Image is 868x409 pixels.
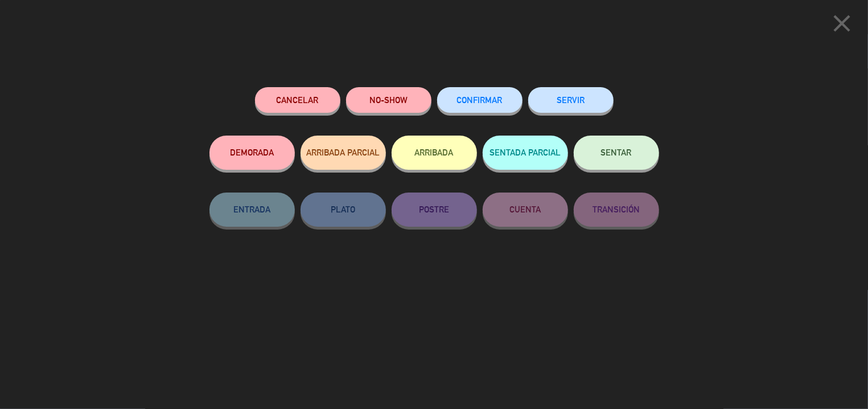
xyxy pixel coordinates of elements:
button: TRANSICIÓN [574,193,659,227]
button: SENTADA PARCIAL [483,136,568,170]
button: close [824,9,859,42]
button: ARRIBADA [392,136,477,170]
button: ARRIBADA PARCIAL [301,136,386,170]
button: DEMORADA [209,136,295,170]
button: SENTAR [574,136,659,170]
i: close [828,9,856,38]
button: POSTRE [392,193,477,227]
button: SERVIR [528,87,614,113]
span: ARRIBADA PARCIAL [306,148,380,157]
button: ENTRADA [209,193,295,227]
button: PLATO [301,193,386,227]
button: NO-SHOW [346,87,431,113]
button: CUENTA [483,193,568,227]
span: SENTAR [601,148,632,157]
button: Cancelar [255,87,340,113]
button: CONFIRMAR [437,87,523,113]
span: CONFIRMAR [457,95,503,105]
